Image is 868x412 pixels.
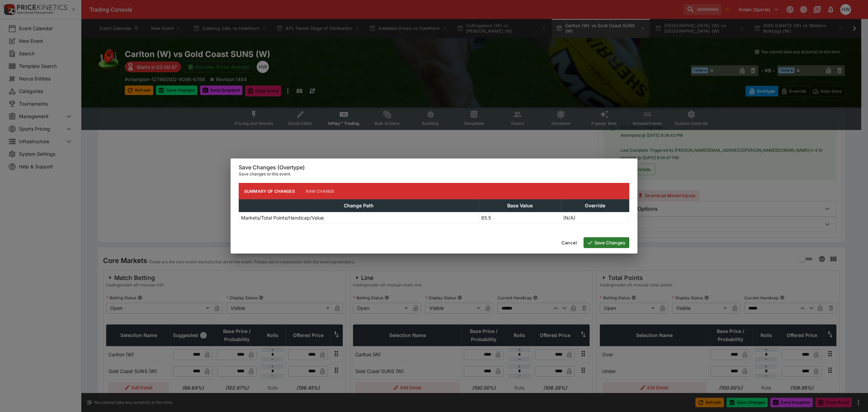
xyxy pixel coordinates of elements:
td: (N/A) [561,212,629,224]
button: Summary of Changes [239,183,300,199]
button: Cancel [557,237,581,248]
h6: Save Changes (Overtype) [239,164,629,171]
button: Raw Change [300,183,340,199]
p: Markets/Total Points/Handicap/Value [241,214,324,221]
th: Override [561,200,629,212]
td: 85.5 [479,212,561,224]
th: Change Path [239,200,479,212]
button: Save Changes [584,237,629,248]
p: Save changes to this event. [239,171,629,177]
th: Base Value [479,200,561,212]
